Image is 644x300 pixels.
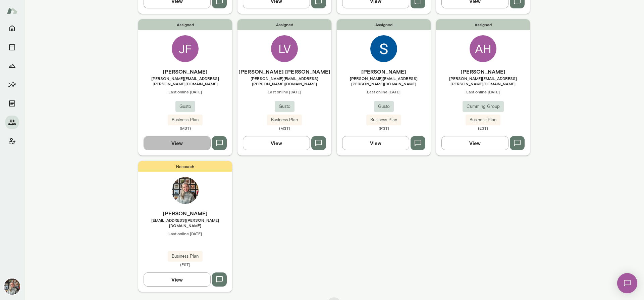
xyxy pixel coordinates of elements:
span: [PERSON_NAME][EMAIL_ADDRESS][PERSON_NAME][DOMAIN_NAME] [138,76,232,86]
span: (EST) [138,262,232,267]
button: View [441,136,508,150]
h6: [PERSON_NAME] [PERSON_NAME] [237,68,331,76]
span: Assigned [337,19,431,30]
span: Gusto [175,103,195,110]
span: Assigned [237,19,331,30]
h6: [PERSON_NAME] [436,68,530,76]
div: AH [470,35,496,62]
span: Last online [DATE] [436,89,530,94]
h6: [PERSON_NAME] [138,68,232,76]
button: Members [5,116,19,129]
button: View [243,136,310,150]
span: Last online [DATE] [337,89,431,94]
h6: [PERSON_NAME] [337,68,431,76]
span: Business Plan [267,117,302,123]
button: Documents [5,97,19,110]
div: LV [271,35,298,62]
button: View [342,136,409,150]
span: Assigned [436,19,530,30]
span: Business Plan [466,117,500,123]
button: Insights [5,78,19,91]
button: Sessions [5,40,19,54]
span: (MST) [237,125,331,131]
span: Business Plan [168,117,203,123]
button: Growth Plan [5,59,19,73]
div: JF [172,35,199,62]
span: No coach [138,161,232,172]
button: Client app [5,134,19,148]
span: (PST) [337,125,431,131]
span: Gusto [374,103,394,110]
img: Tricia Maggio [4,278,20,295]
button: Home [5,22,19,35]
span: Last online [DATE] [138,231,232,236]
img: Tricia Maggio [172,177,199,204]
button: View [144,272,211,287]
h6: [PERSON_NAME] [138,209,232,217]
img: Sandra Jirous [370,35,397,62]
span: (EST) [436,125,530,131]
span: Gusto [275,103,294,110]
span: Last online [DATE] [138,89,232,94]
span: [EMAIL_ADDRESS][PERSON_NAME][DOMAIN_NAME] [138,217,232,228]
span: [PERSON_NAME][EMAIL_ADDRESS][PERSON_NAME][DOMAIN_NAME] [237,76,331,86]
span: Last online [DATE] [237,89,331,94]
button: View [144,136,211,150]
span: (MST) [138,125,232,131]
img: Mento [7,4,17,17]
span: Cumming Group [463,103,504,110]
span: Assigned [138,19,232,30]
span: [PERSON_NAME][EMAIL_ADDRESS][PERSON_NAME][DOMAIN_NAME] [337,76,431,86]
span: Business Plan [168,253,203,260]
span: [PERSON_NAME][EMAIL_ADDRESS][PERSON_NAME][DOMAIN_NAME] [436,76,530,86]
span: Business Plan [366,117,401,123]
